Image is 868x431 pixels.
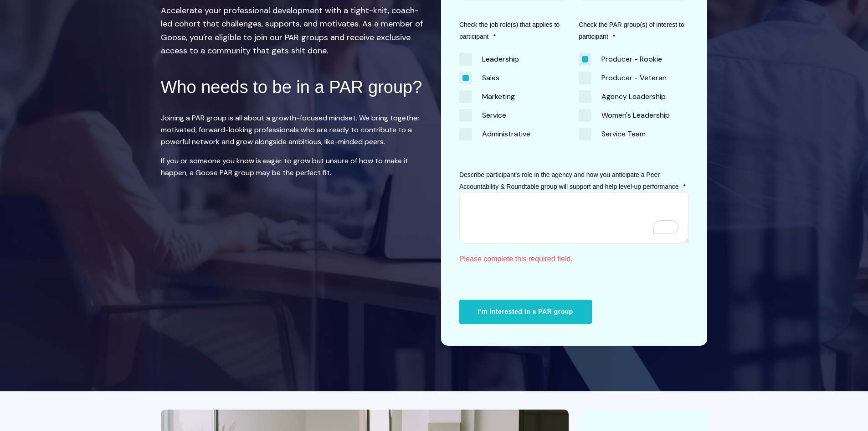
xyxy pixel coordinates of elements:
[459,90,515,103] span: Marketing
[579,128,646,140] span: Service Team
[459,192,689,244] textarea: To enrich screen reader interactions, please activate Accessibility in Grammarly extension settings
[459,21,560,40] span: Check the job role(s) that applies to participant
[459,128,530,140] span: Administrative
[579,72,667,84] span: Producer - Veteran
[459,72,499,84] span: Sales
[161,4,427,57] p: Accelerate your professional development with a tight-knit, coach-led cohort that challenges, sup...
[161,155,427,179] p: If you or someone you know is eager to grow but unsure of how to make it happen, a Goose PAR grou...
[459,53,519,65] span: Leadership
[579,21,684,40] span: Check the PAR group(s) of interest to participant
[459,300,592,323] input: I'm interested in a PAR group
[161,112,427,148] p: Joining a PAR group is all about a growth-focused mindset. We bring together motivated, forward-l...
[579,109,670,121] span: Women's Leadership
[459,171,679,190] span: Describe participant's role in the agency and how you anticipate a Peer Accountability & Roundtab...
[161,76,427,99] h2: Who needs to be in a PAR group?
[579,53,662,65] span: Producer - Rookie
[459,255,573,263] label: Please complete this required field.
[579,90,666,103] span: Agency Leadership
[459,109,506,121] span: Service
